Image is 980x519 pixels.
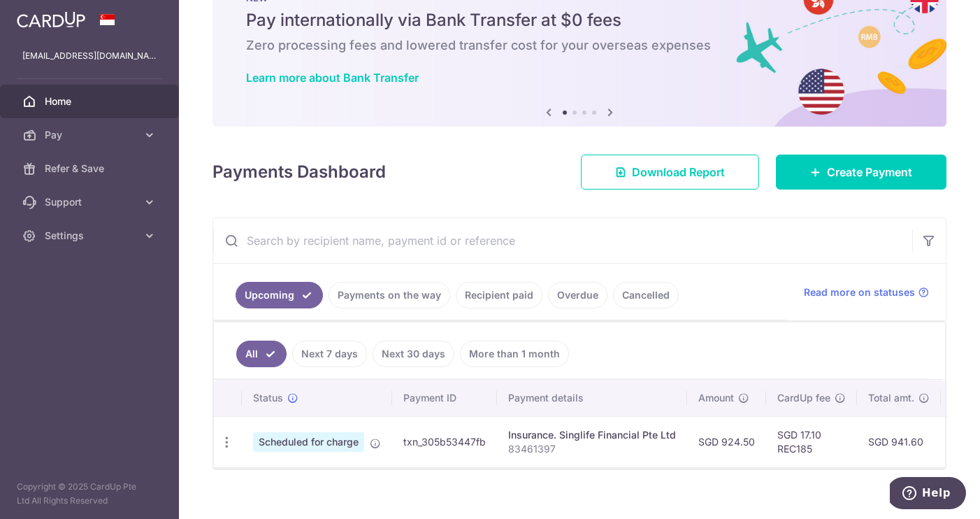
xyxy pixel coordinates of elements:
a: All [236,341,287,367]
a: Create Payment [776,155,946,190]
p: 83461397 [508,442,676,456]
td: SGD 17.10 REC185 [766,416,857,467]
span: Download Report [632,164,725,180]
span: Support [45,195,137,209]
span: Create Payment [827,164,912,180]
a: Next 7 days [292,341,367,367]
img: CardUp [17,11,85,28]
input: Search by recipient name, payment id or reference [213,218,912,263]
a: More than 1 month [460,341,569,367]
td: SGD 924.50 [687,416,766,467]
td: SGD 941.60 [857,416,941,467]
h4: Payments Dashboard [212,159,386,185]
span: Status [253,391,283,405]
h6: Zero processing fees and lowered transfer cost for your overseas expenses [246,37,913,54]
iframe: Opens a widget where you can find more information [890,477,966,512]
span: Read more on statuses [804,285,915,299]
span: Refer & Save [45,162,137,176]
h5: Pay internationally via Bank Transfer at $0 fees [246,9,913,31]
a: Upcoming [236,282,323,308]
span: CardUp fee [777,391,830,405]
span: Settings [45,229,137,243]
span: Amount [698,391,734,405]
a: Overdue [548,282,607,308]
a: Download Report [581,155,759,190]
a: Learn more about Bank Transfer [246,71,419,85]
a: Recipient paid [456,282,542,308]
a: Read more on statuses [804,285,929,299]
span: Total amt. [868,391,914,405]
a: Next 30 days [373,341,454,367]
a: Cancelled [613,282,679,308]
span: Home [45,94,137,108]
p: [EMAIL_ADDRESS][DOMAIN_NAME] [22,49,157,63]
span: Pay [45,128,137,142]
a: Payments on the way [329,282,450,308]
div: Insurance. Singlife Financial Pte Ltd [508,428,676,442]
span: Scheduled for charge [253,432,364,452]
th: Payment ID [392,380,497,416]
td: txn_305b53447fb [392,416,497,467]
th: Payment details [497,380,687,416]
